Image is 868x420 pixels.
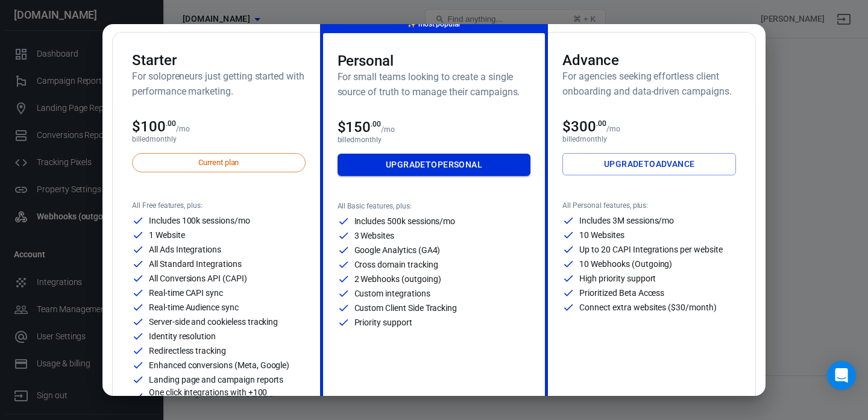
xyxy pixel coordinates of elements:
p: All Basic features, plus: [338,202,531,210]
p: most popular [407,18,461,31]
p: Priority support [354,318,412,327]
p: 3 Websites [354,231,395,240]
p: Includes 3M sessions/mo [579,216,674,225]
p: High priority support [579,274,656,283]
p: Includes 100k sessions/mo [149,216,250,225]
h3: Starter [132,52,306,69]
p: All Conversions API (CAPI) [149,274,247,283]
sup: .00 [596,119,606,128]
p: Redirectless tracking [149,346,226,355]
p: All Free features, plus: [132,201,306,210]
p: 10 Webhooks (Outgoing) [579,260,672,268]
p: Identity resolution [149,332,216,340]
p: /mo [176,125,190,133]
p: 1 Website [149,231,185,239]
span: magic [407,20,417,28]
p: Real-time CAPI sync [149,289,223,297]
p: 2 Webhooks (outgoing) [354,275,441,283]
span: $300 [562,118,606,135]
p: Custom Client Side Tracking [354,304,458,312]
p: Custom integrations [354,289,430,298]
sup: .00 [371,120,381,128]
p: All Ads Integrations [149,245,221,254]
span: Current plan [192,157,245,169]
sup: .00 [166,119,176,128]
p: Server-side and cookieless tracking [149,318,278,326]
h6: For agencies seeking effortless client onboarding and data-driven campaigns. [562,69,736,99]
p: 10 Websites [579,231,624,239]
p: /mo [381,125,395,134]
p: All Standard Integrations [149,260,242,268]
div: Open Intercom Messenger [827,361,856,390]
h3: Advance [562,52,736,69]
h6: For solopreneurs just getting started with performance marketing. [132,69,306,99]
a: UpgradetoAdvance [562,153,736,175]
p: One click integrations with +100 platforms [149,388,306,405]
p: Real-time Audience sync [149,303,239,312]
a: UpgradetoPersonal [338,154,531,176]
h6: For small teams looking to create a single source of truth to manage their campaigns. [338,69,531,99]
p: Google Analytics (GA4) [354,246,441,254]
p: billed monthly [338,136,531,144]
p: Enhanced conversions (Meta, Google) [149,361,289,369]
p: billed monthly [562,135,736,143]
p: Up to 20 CAPI Integrations per website [579,245,722,254]
p: Includes 500k sessions/mo [354,217,456,225]
p: All Personal features, plus: [562,201,736,210]
span: $150 [338,119,382,136]
span: $100 [132,118,176,135]
p: Landing page and campaign reports [149,375,283,384]
p: Cross domain tracking [354,260,438,269]
p: billed monthly [132,135,306,143]
p: Prioritized Beta Access [579,289,664,297]
p: Connect extra websites ($30/month) [579,303,716,312]
h3: Personal [338,52,531,69]
p: /mo [606,125,620,133]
